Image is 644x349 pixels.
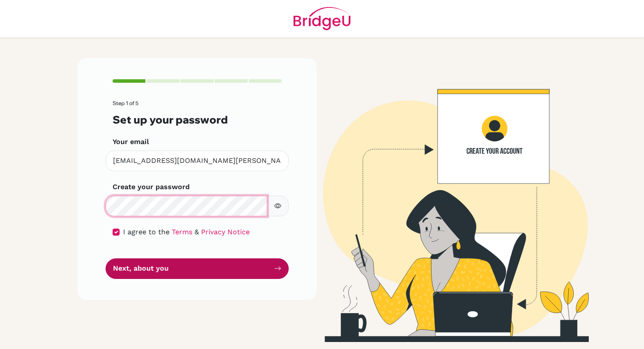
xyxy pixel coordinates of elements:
[106,151,289,171] input: Insert your email*
[195,228,199,236] span: &
[201,228,250,236] a: Privacy Notice
[113,137,149,147] label: Your email
[113,113,282,126] h3: Set up your password
[113,182,190,192] label: Create your password
[106,258,289,279] button: Next, about you
[113,100,138,106] span: Step 1 of 5
[172,228,192,236] a: Terms
[123,228,170,236] span: I agree to the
